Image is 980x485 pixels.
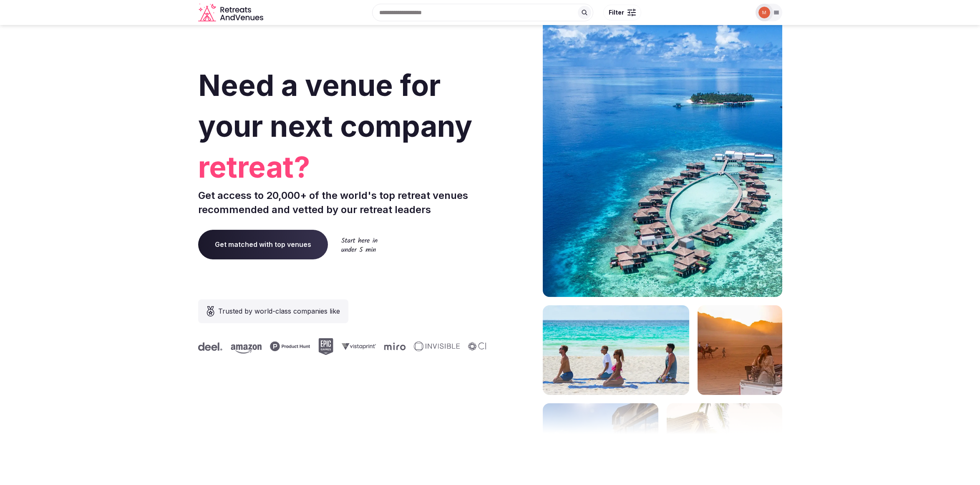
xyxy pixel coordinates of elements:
img: yoga on tropical beach [543,305,689,395]
svg: Deel company logo [196,342,220,351]
svg: Retreats and Venues company logo [198,3,265,22]
img: Start here in under 5 min [341,237,378,252]
img: woman sitting in back of truck with camels [698,305,782,395]
span: retreat? [198,147,487,188]
svg: Miro company logo [382,342,403,350]
button: Filter [603,5,641,20]
span: Filter [609,8,624,17]
span: Trusted by world-class companies like [218,306,340,316]
a: Visit the homepage [198,3,265,22]
p: Get access to 20,000+ of the world's top retreat venues recommended and vetted by our retreat lea... [198,188,487,216]
svg: Epic Games company logo [316,338,331,355]
a: Get matched with top venues [198,230,328,259]
img: Mark Fromson [758,7,770,18]
svg: Vistaprint company logo [339,343,373,350]
span: Need a venue for your next company [198,68,472,144]
svg: Invisible company logo [411,342,457,352]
